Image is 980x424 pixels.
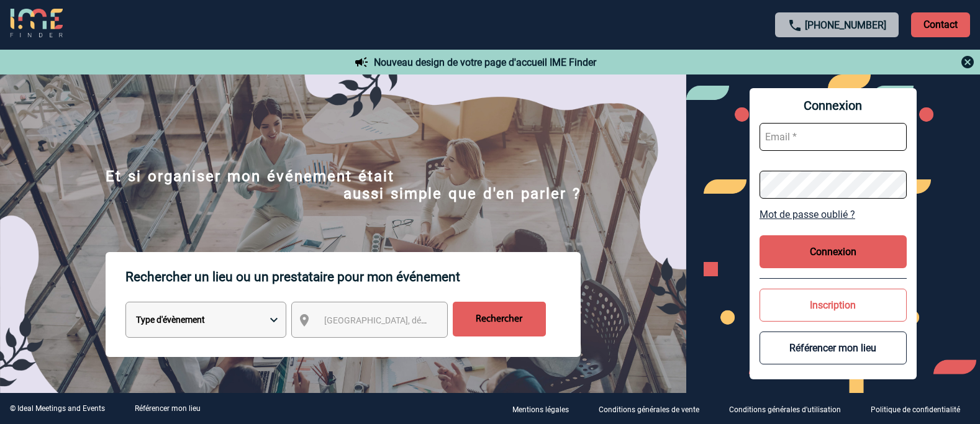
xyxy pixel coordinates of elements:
[760,209,907,220] a: Mot de passe oublié ?
[760,235,907,268] button: Connexion
[729,405,841,414] p: Conditions générales d'utilisation
[719,403,861,415] a: Conditions générales d'utilisation
[599,405,699,414] p: Conditions générales de vente
[10,404,105,413] div: © Ideal Meetings and Events
[787,18,802,33] img: call-24-px.png
[871,405,960,414] p: Politique de confidentialité
[324,315,497,325] span: [GEOGRAPHIC_DATA], département, région...
[760,123,907,151] input: Email *
[589,403,719,415] a: Conditions générales de vente
[760,98,907,113] span: Connexion
[805,19,886,31] a: [PHONE_NUMBER]
[760,289,907,322] button: Inscription
[861,403,980,415] a: Politique de confidentialité
[911,12,970,37] p: Contact
[453,302,546,336] input: Rechercher
[760,332,907,364] button: Référencer mon lieu
[125,252,581,302] p: Rechercher un lieu ou un prestataire pour mon événement
[502,403,589,415] a: Mentions légales
[512,405,569,414] p: Mentions légales
[135,404,201,413] a: Référencer mon lieu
